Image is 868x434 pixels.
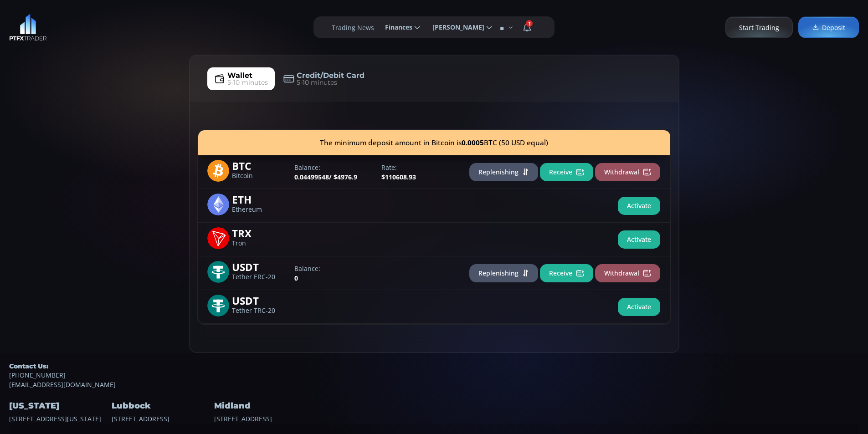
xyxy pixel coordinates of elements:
span: USDT [232,261,288,271]
h5: Contact Us: [9,362,859,370]
span: / $4976.9 [329,173,357,181]
a: Start Trading [725,17,793,38]
span: Ethereum [232,207,288,213]
span: Wallet [227,70,252,81]
a: Wallet5-10 minutes [207,67,275,90]
button: Replenishing [469,163,538,181]
span: [PERSON_NAME] [426,18,484,36]
span: Bitcoin [232,173,288,179]
button: Activate [618,230,660,249]
button: Receive [540,264,593,282]
span: Credit/Debit Card [297,70,365,81]
div: [STREET_ADDRESS][US_STATE] [9,389,109,423]
div: [EMAIL_ADDRESS][DOMAIN_NAME] [9,362,859,389]
div: 0.04499548 [290,163,377,182]
span: USDT [232,295,288,305]
label: Balance: [294,264,372,273]
span: BTC [232,160,288,170]
img: LOGO [9,14,47,41]
label: Trading News [332,23,374,32]
div: 0 [290,264,377,283]
button: Withdrawal [595,264,660,282]
span: TRX [232,227,288,238]
div: $110608.93 [377,163,464,182]
div: [STREET_ADDRESS] [112,389,212,423]
button: Activate [618,197,660,215]
h4: Midland [214,398,314,414]
button: Receive [540,163,593,181]
span: Start Trading [739,23,779,32]
h4: [US_STATE] [9,398,109,414]
button: Replenishing [469,264,538,282]
span: 1 [526,20,533,27]
span: Tether TRC-20 [232,308,288,314]
span: Tether ERC-20 [232,274,288,280]
h4: Lubbock [112,398,212,414]
span: Tron [232,240,288,246]
a: Credit/Debit Card5-10 minutes [277,67,371,90]
label: Balance: [294,163,372,172]
span: 5-10 minutes [297,78,337,87]
button: Activate [618,298,660,316]
button: Withdrawal [595,163,660,181]
span: ETH [232,194,288,204]
span: 5-10 minutes [227,78,268,87]
div: [STREET_ADDRESS] [214,389,314,423]
a: [PHONE_NUMBER] [9,370,859,380]
a: Deposit [798,17,859,38]
span: Finances [379,18,412,36]
div: The minimum deposit amount in Bitcoin is BTC (50 USD equal) [198,130,670,155]
b: 0.0005 [462,138,484,148]
label: Rate: [381,163,459,172]
span: Deposit [812,23,845,32]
